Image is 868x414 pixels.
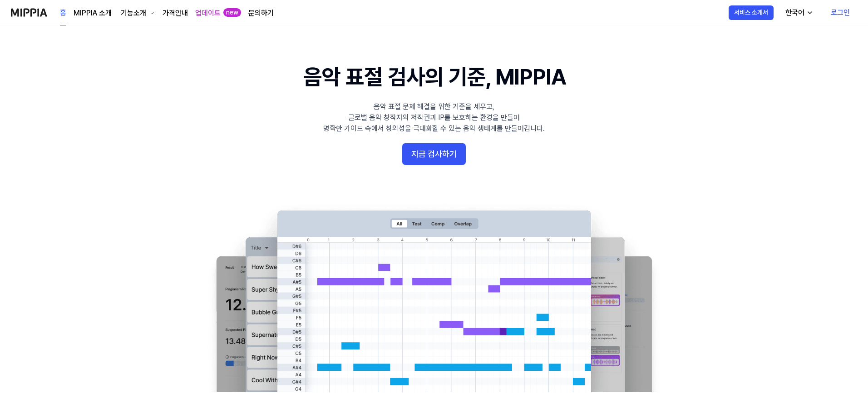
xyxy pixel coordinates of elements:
[163,8,188,19] a: 가격안내
[60,0,66,25] a: 홈
[784,7,806,18] div: 한국어
[223,8,241,17] div: new
[74,8,112,19] a: MIPPIA 소개
[402,143,466,165] button: 지금 검사하기
[778,4,819,22] button: 한국어
[119,8,148,19] div: 기능소개
[323,101,545,134] div: 음악 표절 문제 해결을 위한 기준을 세우고, 글로벌 음악 창작자의 저작권과 IP를 보호하는 환경을 만들어 명확한 가이드 속에서 창의성을 극대화할 수 있는 음악 생태계를 만들어...
[195,8,221,19] a: 업데이트
[303,62,565,92] h1: 음악 표절 검사의 기준, MIPPIA
[729,5,774,20] button: 서비스 소개서
[248,8,274,19] a: 문의하기
[198,201,670,392] img: main Image
[119,8,155,19] button: 기능소개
